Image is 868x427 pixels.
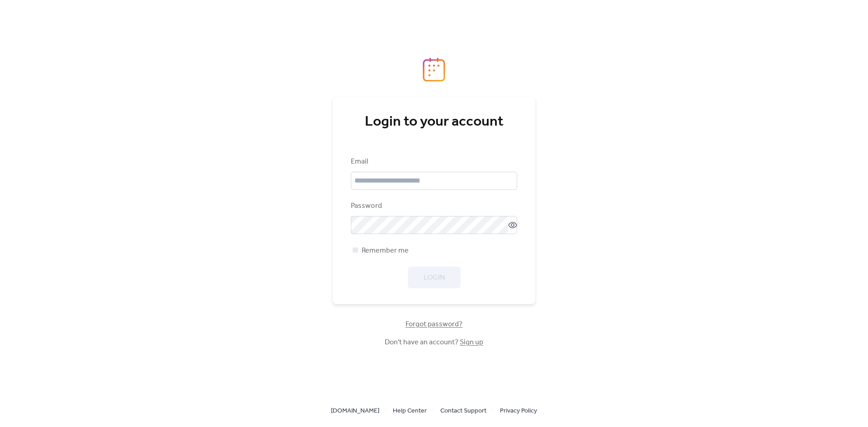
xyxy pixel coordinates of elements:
a: Sign up [460,335,483,349]
span: Contact Support [440,406,486,417]
div: Password [351,201,515,211]
div: Login to your account [351,113,517,131]
a: Privacy Policy [500,405,537,416]
img: logo [423,57,445,82]
div: Email [351,156,515,167]
span: Remember me [362,245,409,256]
span: Privacy Policy [500,406,537,417]
a: Contact Support [440,405,486,416]
span: Help Center [393,406,427,417]
a: [DOMAIN_NAME] [331,405,379,416]
span: Forgot password? [406,319,462,330]
span: Don't have an account? [385,337,483,348]
a: Help Center [393,405,427,416]
span: [DOMAIN_NAME] [331,406,379,417]
a: Forgot password? [406,322,462,327]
